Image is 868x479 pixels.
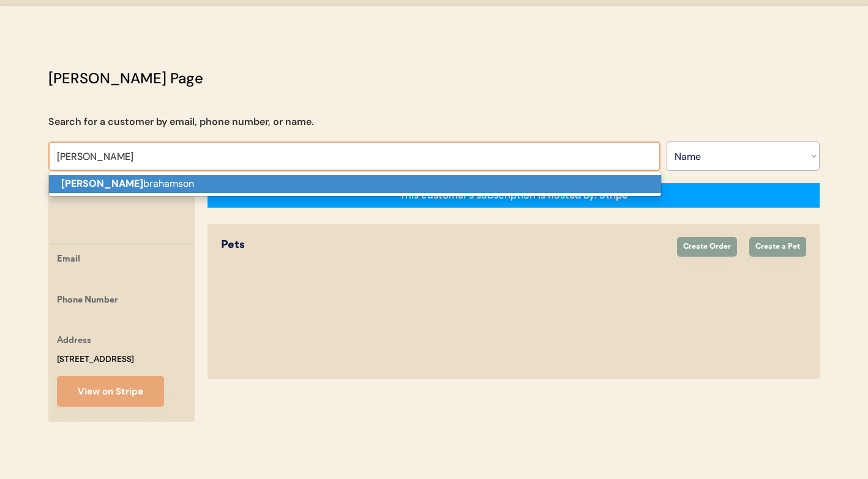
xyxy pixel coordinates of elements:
div: Pets [221,237,665,254]
strong: [PERSON_NAME] [61,177,143,190]
div: Search for a customer by email, phone number, or name. [48,115,314,129]
div: Address [57,334,91,349]
div: Email [57,252,80,268]
button: Create Order [677,237,737,257]
input: Search by name [48,141,660,171]
div: [PERSON_NAME] Page [48,67,203,89]
button: View on Stripe [57,376,164,407]
button: Create a Pet [749,237,806,257]
div: [STREET_ADDRESS] [57,353,134,367]
div: Phone Number [57,293,118,309]
p: brahamson [49,175,661,193]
